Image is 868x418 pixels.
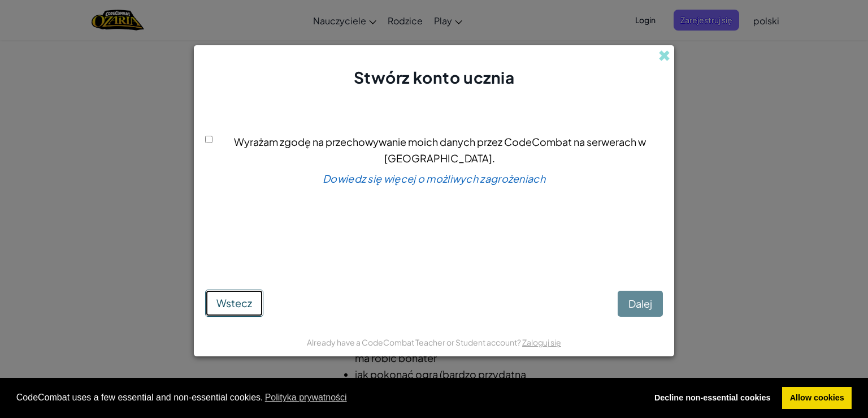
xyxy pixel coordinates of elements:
[354,67,515,87] span: Stwórz konto ucznia
[216,296,252,309] span: Wstecz
[782,387,852,410] a: Zezwalaj na pliki
[16,389,638,406] span: CodeCombat uses a few essential and non-essential cookies.
[646,387,778,410] a: Zaprzeczanie ciastek
[307,337,522,347] span: Already have a CodeCombat Teacher or Student account?
[522,337,561,347] a: Zaloguj się
[234,135,646,165] span: Wyrażam zgodę na przechowywanie moich danych przez CodeCombat na serwerach w [GEOGRAPHIC_DATA].
[263,389,349,406] a: Dowiedz się więcej o plikach cookie
[205,290,263,317] button: Wstecz
[335,226,534,238] p: Jeśli nie jesteś pewien, zapytaj swojego nauczyciela.
[323,172,545,185] a: Dowiedz się więcej o możliwych zagrożeniach
[205,136,212,143] input: Wyrażam zgodę na przechowywanie moich danych przez CodeCombat na serwerach w [GEOGRAPHIC_DATA].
